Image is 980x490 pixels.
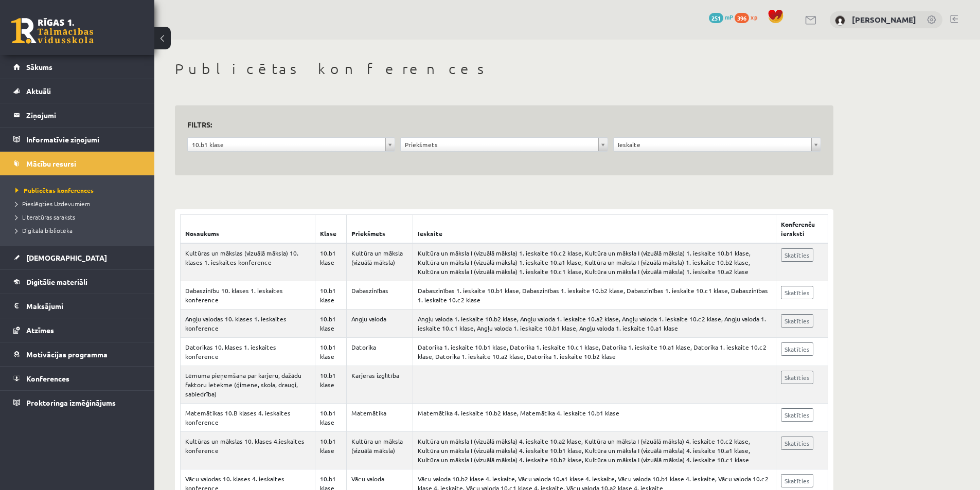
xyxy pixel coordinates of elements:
a: Pieslēgties Uzdevumiem [15,199,144,208]
span: Mācību resursi [26,159,76,168]
span: Publicētas konferences [15,186,94,194]
a: Skatīties [781,314,813,328]
a: Skatīties [781,286,813,299]
td: Lēmuma pieņemšana par karjeru, dažādu faktoru ietekme (ģimene, skola, draugi, sabiedrība) [181,366,315,404]
legend: Ziņojumi [26,103,141,127]
a: Digitālā bibliotēka [15,226,144,235]
td: Dabaszinības [346,281,413,310]
h3: Filtrs: [187,118,809,132]
a: Publicētas konferences [15,186,144,195]
a: Skatīties [781,371,813,384]
td: Karjeras izglītība [346,366,413,404]
th: Nosaukums [181,215,315,244]
span: Digitālie materiāli [26,277,87,286]
span: [DEMOGRAPHIC_DATA] [26,253,107,262]
th: Priekšmets [346,215,413,244]
td: Matemātika [346,404,413,432]
span: 10.b1 klase [192,138,381,151]
span: Proktoringa izmēģinājums [26,398,116,407]
span: 396 [735,13,749,23]
td: 10.b1 klase [315,281,346,310]
a: Mācību resursi [13,152,141,175]
span: mP [725,13,733,21]
span: Motivācijas programma [26,350,108,359]
a: Sākums [13,55,141,79]
a: Konferences [13,367,141,390]
span: Ieskaite [618,138,807,151]
td: Matemātika 4. ieskaite 10.b2 klase, Matemātika 4. ieskaite 10.b1 klase [413,404,776,432]
td: Angļu valoda [346,310,413,338]
a: Skatīties [781,248,813,262]
td: Angļu valodas 10. klases 1. ieskaites konference [181,310,315,338]
th: Konferenču ieraksti [776,215,828,244]
th: Klase [315,215,346,244]
a: Skatīties [781,437,813,450]
a: Skatīties [781,408,813,422]
span: Atzīmes [26,325,54,335]
td: Matemātikas 10.B klases 4. ieskaites konference [181,404,315,432]
td: Kultūra un māksla (vizuālā māksla) [346,243,413,281]
a: Maksājumi [13,294,141,318]
span: Digitālā bibliotēka [15,226,73,234]
td: 10.b1 klase [315,404,346,432]
td: Kultūra un māksla I (vizuālā māksla) 4. ieskaite 10.a2 klase, Kultūra un māksla I (vizuālā māksla... [413,432,776,469]
a: Aktuāli [13,79,141,103]
span: Literatūras saraksts [15,213,75,221]
a: [DEMOGRAPHIC_DATA] [13,246,141,269]
td: Angļu valoda 1. ieskaite 10.b2 klase, Angļu valoda 1. ieskaite 10.a2 klase, Angļu valoda 1. ieska... [413,310,776,338]
a: Ieskaite [614,138,821,151]
td: 10.b1 klase [315,366,346,404]
span: Aktuāli [26,86,51,96]
a: Skatīties [781,474,813,487]
th: Ieskaite [413,215,776,244]
a: Ziņojumi [13,103,141,127]
a: 10.b1 klase [188,138,395,151]
td: Kultūras un mākslas (vizuālā māksla) 10. klases 1. ieskaites konference [181,243,315,281]
a: 251 mP [709,13,733,21]
a: Proktoringa izmēģinājums [13,391,141,414]
h1: Publicētas konferences [175,60,833,78]
td: Datorikas 10. klases 1. ieskaites konference [181,338,315,366]
td: Kultūras un mākslas 10. klases 4.ieskaites konference [181,432,315,469]
td: 10.b1 klase [315,310,346,338]
a: Digitālie materiāli [13,270,141,294]
span: 251 [709,13,723,23]
span: xp [751,13,757,21]
a: [PERSON_NAME] [852,14,916,25]
a: Literatūras saraksts [15,212,144,222]
a: Motivācijas programma [13,342,141,366]
td: Kultūra un māksla I (vizuālā māksla) 1. ieskaite 10.c2 klase, Kultūra un māksla I (vizuālā māksla... [413,243,776,281]
td: Datorika [346,338,413,366]
a: Rīgas 1. Tālmācības vidusskola [11,18,94,44]
td: 10.b1 klase [315,432,346,469]
legend: Maksājumi [26,294,141,318]
img: Artūrs Keinovskis [835,15,845,26]
span: Sākums [26,62,52,71]
td: 10.b1 klase [315,243,346,281]
td: 10.b1 klase [315,338,346,366]
span: Pieslēgties Uzdevumiem [15,199,90,208]
a: Priekšmets [401,138,608,151]
legend: Informatīvie ziņojumi [26,128,141,151]
td: Kultūra un māksla (vizuālā māksla) [346,432,413,469]
td: Datorika 1. ieskaite 10.b1 klase, Datorika 1. ieskaite 10.c1 klase, Datorika 1. ieskaite 10.a1 kl... [413,338,776,366]
a: Atzīmes [13,318,141,342]
a: Skatīties [781,342,813,356]
a: 396 xp [735,13,762,21]
td: Dabaszinības 1. ieskaite 10.b1 klase, Dabaszinības 1. ieskaite 10.b2 klase, Dabaszinības 1. ieska... [413,281,776,310]
td: Dabaszinību 10. klases 1. ieskaites konference [181,281,315,310]
span: Priekšmets [405,138,594,151]
span: Konferences [26,374,69,383]
a: Informatīvie ziņojumi [13,128,141,151]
